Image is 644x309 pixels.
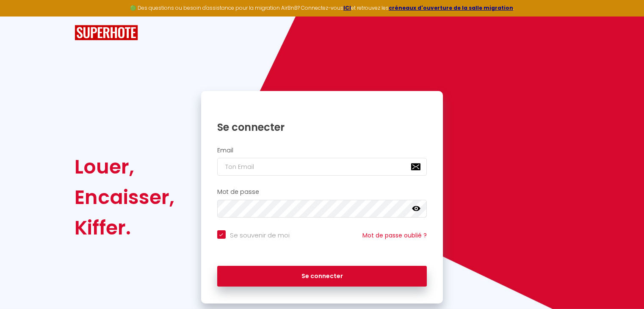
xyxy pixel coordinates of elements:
[75,25,138,41] img: SuperHote logo
[75,152,174,182] div: Louer,
[362,231,427,240] a: Mot de passe oublié ?
[75,212,174,243] div: Kiffer.
[75,182,174,212] div: Encaisser,
[217,266,427,287] button: Se connecter
[343,4,351,11] a: ICI
[217,121,427,134] h1: Se connecter
[217,188,427,196] h2: Mot de passe
[389,4,513,11] a: créneaux d'ouverture de la salle migration
[217,147,427,154] h2: Email
[217,158,427,176] input: Ton Email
